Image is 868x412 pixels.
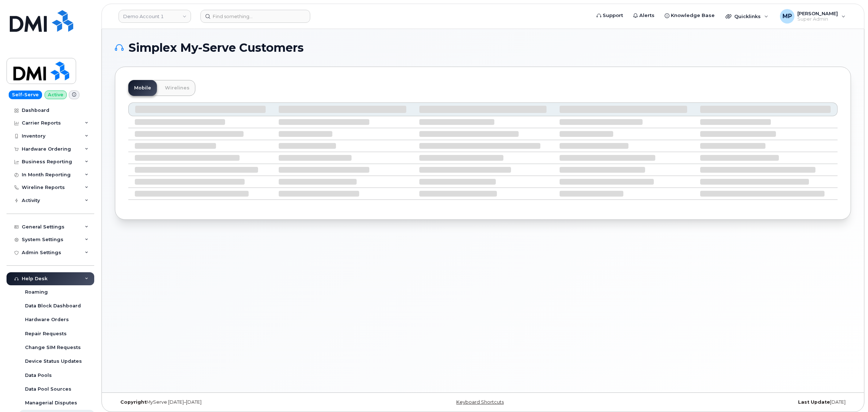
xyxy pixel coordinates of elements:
[115,399,360,405] div: MyServe [DATE]–[DATE]
[120,399,146,405] strong: Copyright
[128,80,157,96] a: Mobile
[606,399,851,405] div: [DATE]
[129,42,304,53] span: Simplex My-Serve Customers
[159,80,195,96] a: Wirelines
[798,399,830,405] strong: Last Update
[456,399,504,405] a: Keyboard Shortcuts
